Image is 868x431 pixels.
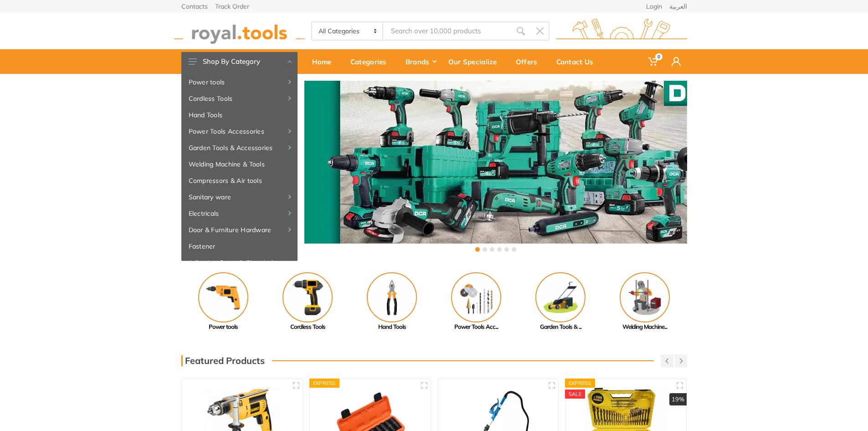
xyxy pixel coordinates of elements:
a: Our Specialize [442,49,509,74]
div: Express [565,379,595,388]
img: royal.tools Logo [174,19,305,44]
a: العربية [669,3,687,10]
a: Welding Machine & Tools [181,156,298,172]
a: Garden Tools & ... [519,272,603,332]
a: Garden Tools & Accessories [181,140,298,156]
img: Royal - Cordless Tools [282,272,333,322]
div: Brands [399,52,442,71]
a: Contact Us [550,49,606,74]
a: Compressors & Air tools [181,172,298,189]
div: Offers [509,52,550,71]
img: Royal - Garden Tools & Accessories [535,272,586,322]
img: Royal - Power tools [198,272,248,322]
img: Royal - Welding Machine & Tools [620,272,670,322]
span: 0 [655,53,663,60]
a: Sanitary ware [181,189,298,205]
div: Power tools [181,322,266,332]
a: Contacts [181,3,208,10]
div: Contact Us [550,52,606,71]
a: Adhesive, Spray & Chemical [181,254,298,271]
button: Shop By Category [181,52,298,71]
a: Track Order [215,3,249,10]
a: Hand Tools [350,272,434,332]
input: Site search [383,21,511,41]
div: Power Tools Acc... [434,322,519,332]
a: Electricals [181,205,298,222]
a: Home [306,49,344,74]
img: royal.tools Logo [556,19,687,44]
a: 0 [642,49,665,74]
div: Hand Tools [350,322,434,332]
a: Power Tools Accessories [181,123,298,140]
select: Category [312,22,384,40]
a: Cordless Tools [266,272,350,332]
a: Fastener [181,238,298,254]
img: Royal - Power Tools Accessories [451,272,501,322]
a: Power tools [181,272,266,332]
div: 19% [669,393,687,406]
a: Cordless Tools [181,90,298,107]
div: Our Specialize [442,52,509,71]
div: Welding Machine... [603,322,687,332]
div: Garden Tools & ... [519,322,603,332]
a: Power Tools Acc... [434,272,519,332]
div: Home [306,52,344,71]
a: Welding Machine... [603,272,687,332]
div: Categories [344,52,399,71]
h3: Featured Products [181,355,265,366]
a: Power tools [181,74,298,90]
a: Hand Tools [181,107,298,123]
img: Royal - Hand Tools [367,272,417,322]
a: Categories [344,49,399,74]
a: Offers [509,49,550,74]
div: Cordless Tools [266,322,350,332]
a: Login [646,3,662,10]
div: SALE [565,389,585,399]
a: Door & Furniture Hardware [181,222,298,238]
div: Express [309,379,339,388]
